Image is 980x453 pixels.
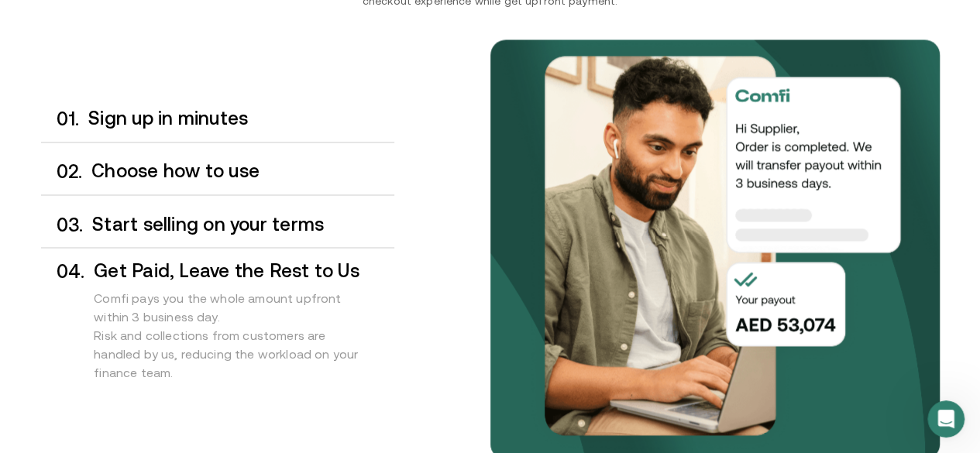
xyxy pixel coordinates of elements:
div: 0 3 . [41,214,84,235]
h3: Sign up in minutes [88,108,394,129]
iframe: Intercom live chat [927,400,965,438]
h3: Start selling on your terms [92,214,394,234]
div: 0 2 . [41,161,83,182]
div: Comfi pays you the whole amount upfront within 3 business day. Risk and collections from customer... [94,280,394,396]
h3: Get Paid, Leave the Rest to Us [94,260,394,280]
h3: Choose how to use [91,161,394,181]
div: 0 4 . [41,260,85,396]
div: 0 1 . [41,108,80,129]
